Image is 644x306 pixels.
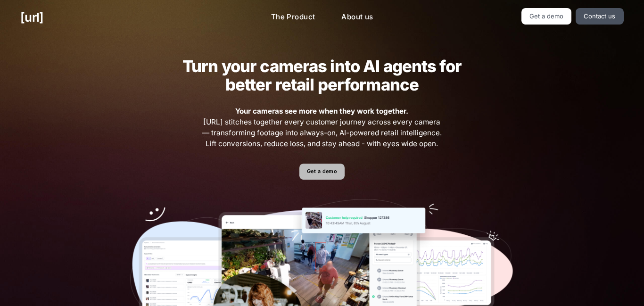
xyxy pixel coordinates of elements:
a: [URL] [20,8,43,26]
a: About us [334,8,380,26]
span: [URL] stitches together every customer journey across every camera — transforming footage into al... [201,106,443,149]
a: Get a demo [521,8,572,25]
a: Get a demo [299,164,344,180]
a: The Product [264,8,323,26]
h2: Turn your cameras into AI agents for better retail performance [168,57,476,94]
a: Contact us [576,8,624,25]
strong: Your cameras see more when they work together. [235,107,408,116]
